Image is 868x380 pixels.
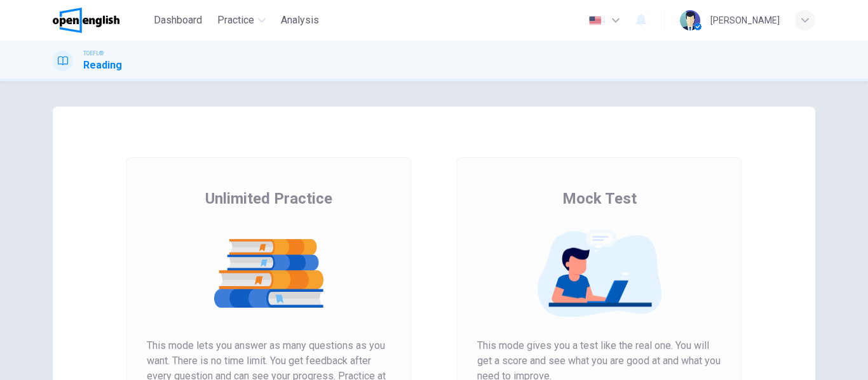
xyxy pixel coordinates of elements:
[562,188,637,209] span: Mock Test
[53,8,149,33] a: OpenEnglish logo
[587,16,603,25] img: en
[154,13,202,28] span: Dashboard
[83,49,104,58] span: TOEFL®
[710,13,780,28] div: [PERSON_NAME]
[680,10,700,30] img: Profile picture
[276,9,324,32] button: Analysis
[217,13,254,28] span: Practice
[53,8,119,33] img: OpenEnglish logo
[205,188,332,209] span: Unlimited Practice
[83,58,122,73] h1: Reading
[212,9,271,32] button: Practice
[281,13,319,28] span: Analysis
[149,9,207,32] button: Dashboard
